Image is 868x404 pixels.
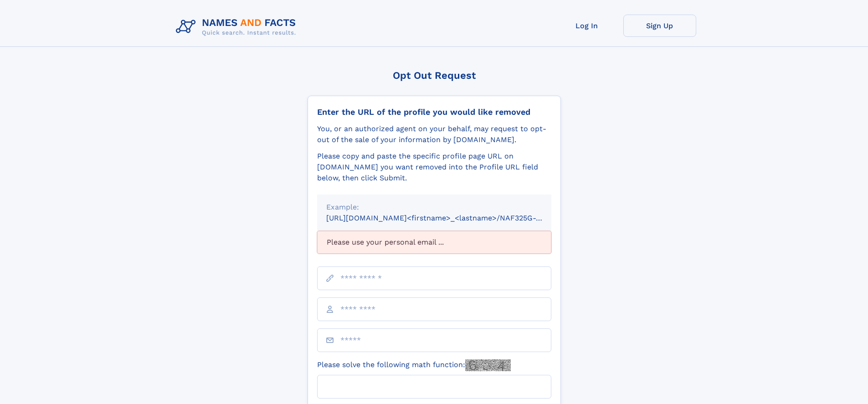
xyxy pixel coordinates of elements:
div: You, or an authorized agent on your behalf, may request to opt-out of the sale of your informatio... [317,123,551,145]
div: Please use your personal email ... [317,231,551,254]
small: [URL][DOMAIN_NAME]<firstname>_<lastname>/NAF325G-xxxxxxxx [326,214,569,222]
div: Enter the URL of the profile you would like removed [317,107,551,117]
a: Sign Up [623,15,696,37]
img: Logo Names and Facts [172,15,303,39]
div: Opt Out Request [308,70,561,81]
div: Please copy and paste the specific profile page URL on [DOMAIN_NAME] you want removed into the Pr... [317,151,551,184]
a: Log In [550,15,623,37]
div: Example: [326,202,542,213]
label: Please solve the following math function: [317,359,511,371]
